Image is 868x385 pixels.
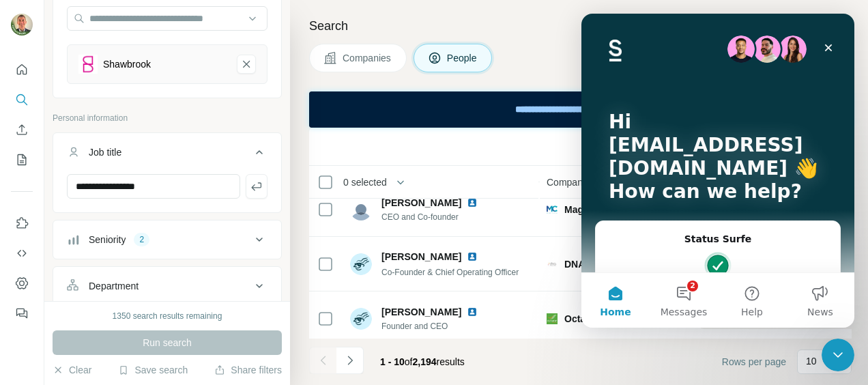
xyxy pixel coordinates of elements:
[53,136,281,174] button: Job title
[11,57,33,82] button: Quick start
[103,57,151,71] div: Shawbrook
[89,233,126,246] div: Seniority
[11,147,33,172] button: My lists
[822,339,854,371] iframe: Intercom live chat
[380,356,465,367] span: results
[118,363,188,377] button: Save search
[11,241,33,266] button: Use Surfe API
[11,271,33,296] button: Dashboard
[343,175,387,189] span: 0 selected
[413,356,437,367] span: 2,194
[380,356,405,367] span: 1 - 10
[564,259,675,270] span: DNA Financial Solutions
[381,211,483,223] span: CEO and Co-founder
[381,268,519,277] span: Co-Founder & Chief Operating Officer
[547,313,558,324] img: Logo of Octane Capital
[564,203,633,216] span: Magnet Capital
[309,16,852,35] h4: Search
[564,312,631,326] span: Octane Capital
[381,196,461,210] span: [PERSON_NAME]
[11,87,33,112] button: Search
[405,356,413,367] span: of
[806,354,817,368] p: 10
[722,355,786,369] span: Rows per page
[467,251,478,262] img: LinkedIn logo
[381,305,461,319] span: [PERSON_NAME]
[467,197,478,208] img: LinkedIn logo
[53,223,281,256] button: Seniority2
[350,199,372,220] img: Avatar
[547,259,558,270] img: Logo of DNA Financial Solutions
[381,250,461,263] span: [PERSON_NAME]
[336,347,364,374] button: Navigate to next page
[350,308,372,330] img: Avatar
[134,233,149,246] div: 2
[11,211,33,236] button: Use Surfe on LinkedIn
[11,301,33,326] button: Feedback
[547,204,558,215] img: Logo of Magnet Capital
[547,175,588,189] span: Company
[53,112,282,124] p: Personal information
[113,310,222,322] div: 1350 search results remaining
[581,14,854,328] iframe: Intercom live chat
[350,253,372,275] img: Avatar
[53,363,91,377] button: Clear
[467,306,478,317] img: LinkedIn logo
[214,363,282,377] button: Share filters
[381,320,483,332] span: Founder and CEO
[89,145,121,159] div: Job title
[343,51,392,65] span: Companies
[11,117,33,142] button: Enrich CSV
[309,91,852,128] iframe: Banner
[89,279,139,293] div: Department
[11,14,33,35] img: Avatar
[78,55,98,74] img: Shawbrook-logo
[53,270,281,302] button: Department
[447,51,478,65] span: People
[237,55,256,74] button: Shawbrook-remove-button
